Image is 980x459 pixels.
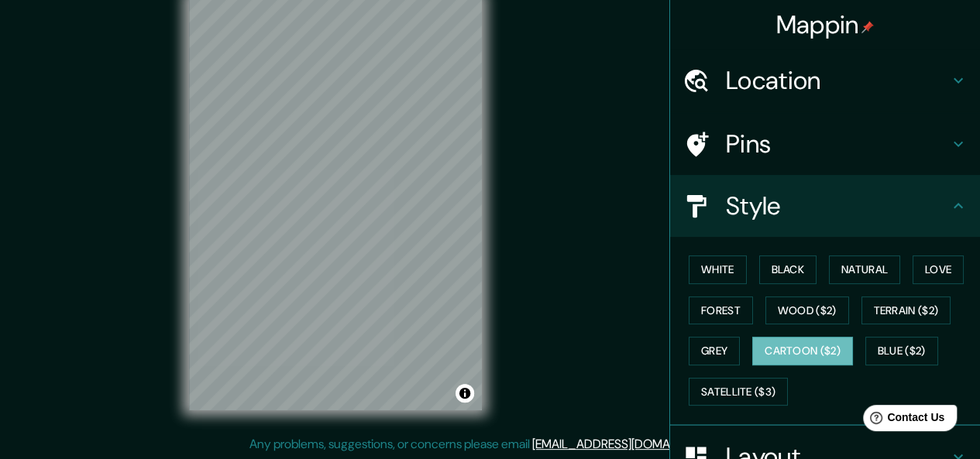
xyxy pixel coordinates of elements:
h4: Location [726,65,949,96]
a: [EMAIL_ADDRESS][DOMAIN_NAME] [532,436,724,452]
button: Love [913,255,964,284]
button: Natural [829,255,900,284]
button: Blue ($2) [865,337,938,365]
button: Black [759,255,817,284]
button: White [689,255,747,284]
div: Style [670,175,980,237]
button: Satellite ($3) [689,378,788,406]
button: Toggle attribution [456,384,474,402]
div: Location [670,50,980,111]
h4: Style [726,190,949,221]
button: Cartoon ($2) [752,337,853,365]
h4: Mappin [776,9,875,40]
div: Pins [670,113,980,175]
button: Forest [689,296,753,325]
button: Terrain ($2) [861,296,951,325]
p: Any problems, suggestions, or concerns please email . [249,435,726,454]
iframe: Help widget launcher [842,399,963,442]
button: Wood ($2) [765,296,849,325]
img: pin-icon.png [861,21,874,33]
h4: Pins [726,128,949,159]
button: Grey [689,337,740,365]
